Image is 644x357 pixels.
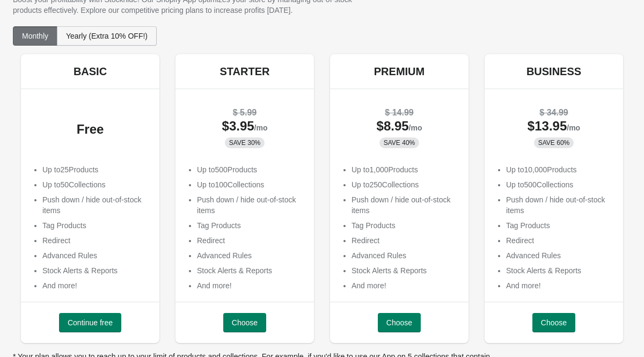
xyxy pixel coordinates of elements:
li: Push down / hide out-of-stock items [197,194,303,216]
button: Yearly (Extra 10% OFF!) [57,26,157,46]
span: Choose [541,318,567,327]
div: $ 8.95 [341,121,458,133]
p: Up to 500 Collections [506,179,612,190]
h5: BASIC [74,65,107,78]
li: And more! [352,280,458,291]
div: $ 14.99 [341,107,458,118]
li: Redirect [197,235,303,246]
span: SAVE 60% [538,139,569,147]
li: Push down / hide out-of-stock items [42,194,149,216]
div: $ 3.95 [186,121,303,133]
h5: PREMIUM [374,65,425,78]
li: Push down / hide out-of-stock items [352,194,458,216]
div: $ 13.95 [495,121,612,133]
li: Stock Alerts & Reports [506,265,612,276]
h5: BUSINESS [526,65,581,78]
li: Redirect [506,235,612,246]
li: Stock Alerts & Reports [352,265,458,276]
span: Yearly (Extra 10% OFF!) [66,32,148,40]
p: Up to 10,000 Products [506,164,612,175]
p: Up to 50 Collections [42,179,149,190]
p: Up to 25 Products [42,164,149,175]
span: Monthly [22,32,48,40]
li: Push down / hide out-of-stock items [506,194,612,216]
div: Free [32,124,149,135]
span: SAVE 30% [229,139,260,147]
button: Monthly [13,26,57,46]
p: Up to 500 Products [197,164,303,175]
span: Continue free [68,318,113,327]
span: /mo [409,123,422,132]
span: /mo [254,123,268,132]
li: Advanced Rules [352,250,458,261]
li: Stock Alerts & Reports [197,265,303,276]
span: SAVE 40% [384,139,415,147]
span: /mo [567,123,580,132]
li: And more! [42,280,149,291]
div: $ 34.99 [495,107,612,118]
li: Advanced Rules [197,250,303,261]
button: Choose [532,313,575,332]
li: Tag Products [352,220,458,231]
button: Continue free [59,313,121,332]
li: Advanced Rules [42,250,149,261]
li: Stock Alerts & Reports [42,265,149,276]
span: Choose [232,318,258,327]
li: Tag Products [42,220,149,231]
li: Tag Products [197,220,303,231]
li: And more! [506,280,612,291]
li: Redirect [352,235,458,246]
li: Redirect [42,235,149,246]
li: And more! [197,280,303,291]
span: Choose [386,318,412,327]
div: $ 5.99 [186,107,303,118]
button: Choose [378,313,421,332]
p: Up to 1,000 Products [352,164,458,175]
h5: STARTER [220,65,270,78]
p: Up to 250 Collections [352,179,458,190]
button: Choose [223,313,266,332]
li: Advanced Rules [506,250,612,261]
li: Tag Products [506,220,612,231]
p: Up to 100 Collections [197,179,303,190]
